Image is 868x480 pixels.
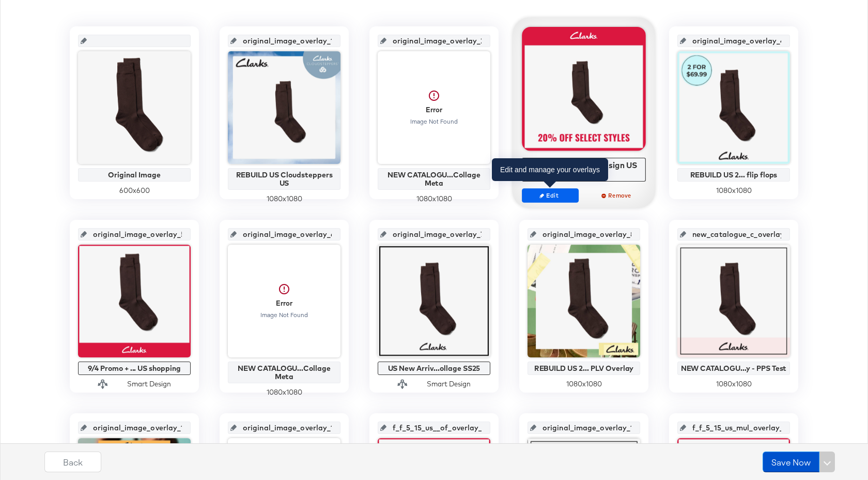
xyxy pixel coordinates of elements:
div: NEW CATALOGU...Collage Meta [380,171,488,187]
span: Edit [526,191,574,199]
div: 9/4 Promo + ... US shopping [81,364,188,372]
div: REBUILD US 2... flip flops [680,171,787,179]
div: Smart Design [127,379,171,389]
button: Back [44,452,101,472]
div: Original Image [81,171,188,179]
div: 1080 x 1080 [677,379,790,389]
div: NEW CATALOGU...Collage Meta [230,364,338,381]
div: 9/4 collage smart design US Shopping [525,160,643,178]
div: 1080 x 1080 [378,194,490,204]
button: Edit [522,188,579,203]
div: REBUILD US Cloudsteppers US [230,171,338,187]
div: US New Arriv...ollage SS25 [380,364,488,372]
div: 600 x 600 [78,186,191,196]
div: 1080 x 1080 [228,387,340,397]
div: Smart Design [427,379,471,389]
div: NEW CATALOGU...y - PPS Test [680,364,787,372]
div: 1080 x 1080 [228,194,340,204]
button: Remove [589,188,646,203]
span: Remove [594,191,641,199]
div: 1080 x 1080 [528,379,640,389]
div: 1080 x 1080 [677,186,790,196]
div: REBUILD US 2... PLV Overlay [530,364,638,372]
button: Save Now [763,452,819,472]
